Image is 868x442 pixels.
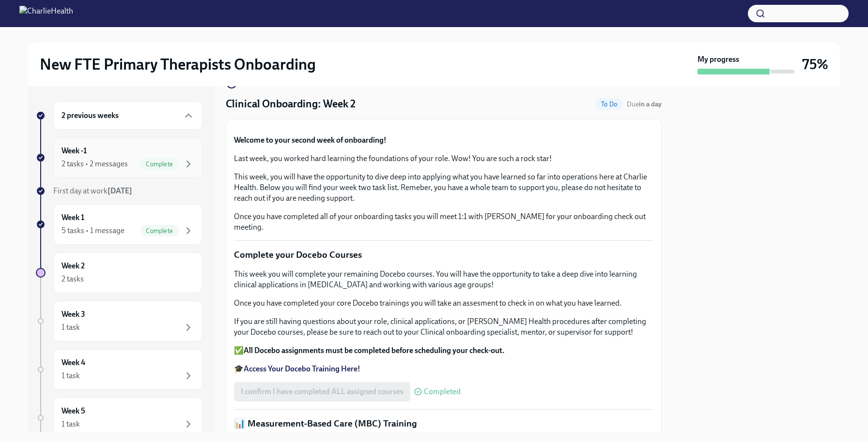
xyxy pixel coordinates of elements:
[244,364,360,373] a: Access Your Docebo Training Here!
[226,97,356,111] h4: Clinical Onboarding: Week 2
[36,398,202,438] a: Week 51 task
[62,322,80,333] div: 1 task
[62,110,119,121] h6: 2 previous weeks
[234,172,653,204] p: This week, you will have the opportunity to dive deep into applying what you have learned so far ...
[244,346,505,355] strong: All Docebo assignments must be completed before scheduling your check-out.
[234,364,653,374] p: 🎓
[802,56,828,73] h3: 75%
[234,417,653,430] p: 📊 Measurement-Based Care (MBC) Training
[595,101,623,108] span: To Do
[62,212,84,223] h6: Week 1
[627,100,662,108] span: Due
[234,249,653,261] p: Complete your Docebo Courses
[697,54,739,65] strong: My progress
[62,159,128,169] div: 2 tasks • 2 messages
[36,186,202,196] a: First day at work[DATE]
[62,274,84,284] div: 2 tasks
[62,146,87,156] h6: Week -1
[234,153,653,164] p: Last week, you worked hard learning the foundations of your role. Wow! You are such a rock star!
[62,309,85,320] h6: Week 3
[62,261,85,271] h6: Week 2
[62,419,80,429] div: 1 task
[19,6,73,21] img: CharlieHealth
[36,349,202,390] a: Week 41 task
[140,227,179,235] span: Complete
[62,370,80,381] div: 1 task
[234,345,653,356] p: ✅
[234,316,653,338] p: If you are still having questions about your role, clinical applications, or [PERSON_NAME] Health...
[53,102,202,130] div: 2 previous weeks
[639,100,662,108] strong: in a day
[40,55,316,74] h2: New FTE Primary Therapists Onboarding
[36,204,202,245] a: Week 15 tasks • 1 messageComplete
[140,161,179,168] span: Complete
[62,406,85,416] h6: Week 5
[234,269,653,290] p: This week you will complete your remaining Docebo courses. You will have the opportunity to take ...
[627,100,662,109] span: October 4th, 2025 10:00
[234,211,653,233] p: Once you have completed all of your onboarding tasks you will meet 1:1 with [PERSON_NAME] for you...
[62,225,124,236] div: 5 tasks • 1 message
[36,301,202,341] a: Week 31 task
[36,137,202,178] a: Week -12 tasks • 2 messagesComplete
[62,357,85,368] h6: Week 4
[234,135,387,145] strong: Welcome to your second week of onboarding!
[424,388,461,396] span: Completed
[36,252,202,293] a: Week 22 tasks
[108,186,132,195] strong: [DATE]
[53,186,132,195] span: First day at work
[234,298,653,309] p: Once you have completed your core Docebo trainings you will take an assesment to check in on what...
